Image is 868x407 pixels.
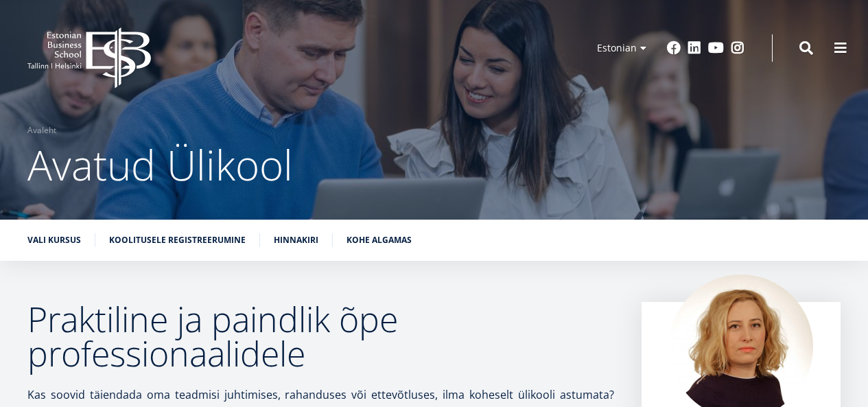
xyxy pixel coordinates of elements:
[109,233,246,247] a: Koolitusele registreerumine
[688,41,701,55] a: Linkedin
[27,124,56,137] a: Avaleht
[27,302,614,371] h2: Praktiline ja paindlik õpe professionaalidele
[27,137,293,193] span: Avatud Ülikool
[708,41,724,55] a: Youtube
[731,41,744,55] a: Instagram
[347,233,412,247] a: Kohe algamas
[27,233,81,247] a: Vali kursus
[274,233,318,247] a: Hinnakiri
[667,41,681,55] a: Facebook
